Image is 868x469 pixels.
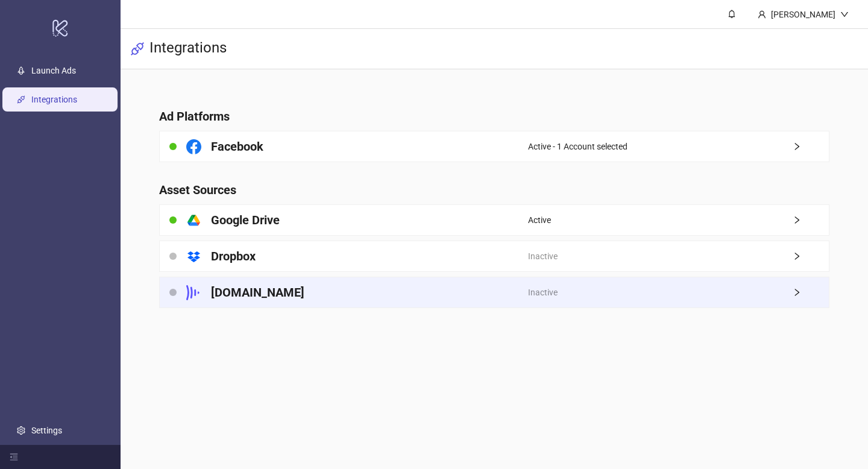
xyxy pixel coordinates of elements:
[793,216,829,224] span: right
[793,288,829,297] span: right
[211,284,304,301] h4: [DOMAIN_NAME]
[159,131,830,162] a: FacebookActive - 1 Account selectedright
[31,426,62,435] a: Settings
[528,213,551,227] span: Active
[10,453,18,461] span: menu-fold
[528,286,558,299] span: Inactive
[31,95,77,104] a: Integrations
[186,285,201,300] svg: Frame.io Logo
[528,250,558,263] span: Inactive
[758,10,766,19] span: user
[130,42,145,56] span: api
[159,241,830,272] a: DropboxInactiveright
[840,10,849,19] span: down
[793,252,829,260] span: right
[211,212,280,228] h4: Google Drive
[766,8,840,21] div: [PERSON_NAME]
[728,10,736,18] span: bell
[793,142,829,151] span: right
[211,248,256,265] h4: Dropbox
[31,66,76,75] a: Launch Ads
[159,277,830,308] a: [DOMAIN_NAME]Inactiveright
[211,138,263,155] h4: Facebook
[159,204,830,236] a: Google DriveActiveright
[149,39,227,59] h3: Integrations
[159,108,830,125] h4: Ad Platforms
[528,140,627,153] span: Active - 1 Account selected
[159,181,830,198] h4: Asset Sources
